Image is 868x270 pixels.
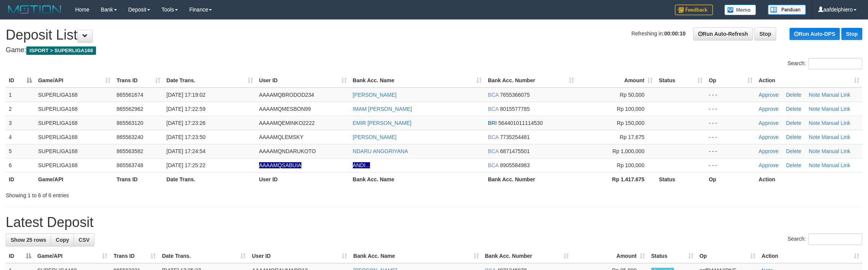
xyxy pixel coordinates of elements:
span: Copy [56,237,69,243]
td: - - - [706,116,756,130]
a: Delete [786,148,801,154]
td: 5 [6,144,35,158]
a: Stop [841,28,862,40]
span: BCA [488,162,498,168]
a: Approve [759,106,778,112]
span: [DATE] 17:24:54 [167,148,205,154]
span: 865563748 [117,162,143,168]
td: - - - [706,102,756,116]
th: ID: activate to sort column descending [6,73,35,88]
th: Date Trans.: activate to sort column ascending [163,73,256,88]
a: Approve [759,92,778,98]
td: 2 [6,102,35,116]
h4: Game: [6,46,862,54]
td: - - - [706,130,756,144]
span: Rp 100,000 [617,162,644,168]
th: Status [656,172,706,186]
span: 865563240 [117,134,143,140]
span: Copy 8905584983 to clipboard [500,162,530,168]
a: CSV [74,233,94,246]
strong: 00:00:10 [664,30,685,37]
td: SUPERLIGA168 [35,144,114,158]
a: Show 25 rows [6,233,51,246]
th: Action [756,172,862,186]
img: Feedback.jpg [675,5,713,15]
span: [DATE] 17:19:02 [167,92,205,98]
span: Copy 7735254481 to clipboard [500,134,530,140]
th: Game/API: activate to sort column ascending [34,249,111,263]
input: Search: [808,233,862,245]
th: User ID: activate to sort column ascending [256,73,350,88]
a: IMAM [PERSON_NAME] [353,106,412,112]
th: Game/API: activate to sort column ascending [35,73,114,88]
th: Action: activate to sort column ascending [756,73,862,88]
span: AAAAMQBRODOD234 [259,92,314,98]
a: Stop [754,27,776,40]
span: Rp 150,000 [617,120,644,126]
span: AAAAMQLEMSKY [259,134,304,140]
span: 865563582 [117,148,143,154]
a: Manual Link [822,120,850,126]
a: Note [809,134,820,140]
th: Date Trans. [163,172,256,186]
span: AAAAMQMESBON99 [259,106,311,112]
th: User ID [256,172,350,186]
span: BCA [488,106,498,112]
th: Op [706,172,756,186]
img: MOTION_logo.png [6,4,64,15]
span: Copy 8015577785 to clipboard [500,106,530,112]
span: Rp 50,000 [620,92,645,98]
td: SUPERLIGA168 [35,158,114,172]
span: BCA [488,92,498,98]
a: Note [809,92,820,98]
span: AAAAMQNDARUKOTO [259,148,316,154]
td: SUPERLIGA168 [35,102,114,116]
a: Manual Link [822,134,850,140]
a: Delete [786,134,801,140]
th: Bank Acc. Number [485,172,577,186]
td: SUPERLIGA168 [35,116,114,130]
th: Amount: activate to sort column ascending [577,73,656,88]
td: 1 [6,88,35,102]
a: Approve [759,162,778,168]
th: Bank Acc. Name [350,172,485,186]
th: Trans ID: activate to sort column ascending [114,73,163,88]
span: Rp 1,000,000 [612,148,644,154]
a: Note [809,148,820,154]
a: Manual Link [822,148,850,154]
input: Search: [808,58,862,69]
th: Action: activate to sort column ascending [759,249,862,263]
a: Manual Link [822,106,850,112]
a: Delete [786,162,801,168]
a: Delete [786,106,801,112]
a: Manual Link [822,162,850,168]
th: Game/API [35,172,114,186]
span: CSV [78,237,90,243]
a: Note [809,120,820,126]
a: [PERSON_NAME] [353,92,397,98]
a: Note [809,106,820,112]
th: User ID: activate to sort column ascending [249,249,350,263]
th: Trans ID [114,172,163,186]
span: Copy 6871475501 to clipboard [500,148,530,154]
div: Showing 1 to 6 of 6 entries [6,189,356,199]
th: Rp 1.417.675 [577,172,656,186]
label: Search: [788,58,862,69]
th: Op: activate to sort column ascending [706,73,756,88]
span: [DATE] 17:23:26 [167,120,205,126]
a: Approve [759,148,778,154]
a: Run Auto-Refresh [693,27,753,40]
td: - - - [706,88,756,102]
a: Note [809,162,820,168]
td: 6 [6,158,35,172]
a: NDARU ANGGRIYANA [353,148,408,154]
th: Bank Acc. Name: activate to sort column ascending [350,73,485,88]
td: - - - [706,158,756,172]
span: BCA [488,148,498,154]
td: SUPERLIGA168 [35,130,114,144]
span: AAAAMQEMINKO2222 [259,120,315,126]
a: Run Auto-DPS [790,28,840,40]
th: Op: activate to sort column ascending [697,249,759,263]
span: ISPORT > SUPERLIGA168 [26,46,96,55]
th: Date Trans.: activate to sort column ascending [159,249,249,263]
